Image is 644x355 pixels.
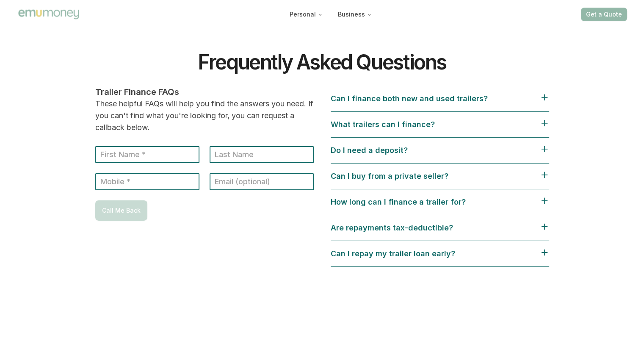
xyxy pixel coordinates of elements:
div: What trailers can I finance? [331,119,445,130]
input: Mobile * [95,173,199,190]
input: Last Name [210,146,314,163]
h2: Frequently Asked Questions [198,52,446,72]
div: Do I need a deposit? [331,144,418,156]
img: Emu Money [17,8,80,20]
input: Email (optional) [210,173,314,190]
button: Personal [283,7,329,22]
button: Business [331,7,379,22]
p: These helpful FAQs will help you find the answers you need. If you can't find what you're looking... [95,98,314,133]
div: Can I buy from a private seller? [331,170,459,182]
input: First Name * [95,146,199,163]
div: Can I repay my trailer loan early? [331,248,465,260]
h4: Trailer Finance FAQs [95,86,314,98]
div: Are repayments tax-deductible? [331,222,463,234]
button: Get a Quote [581,8,627,21]
div: How long can I finance a trailer for? [331,196,476,208]
div: Can I finance both new and used trailers? [331,93,498,105]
